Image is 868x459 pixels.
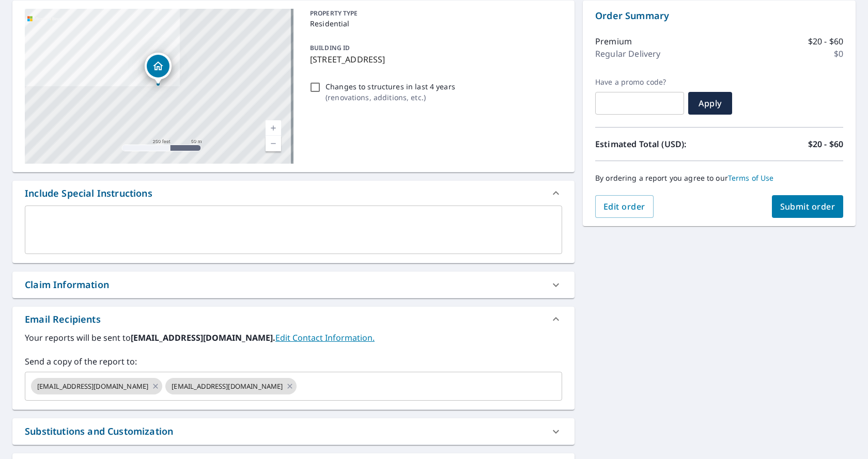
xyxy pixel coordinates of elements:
label: Send a copy of the report to: [25,355,562,368]
p: Order Summary [595,9,843,23]
p: Changes to structures in last 4 years [326,81,455,92]
p: Residential [310,18,558,29]
p: BUILDING ID [310,43,350,52]
label: Your reports will be sent to [25,331,562,344]
div: [EMAIL_ADDRESS][DOMAIN_NAME] [31,378,162,394]
p: Estimated Total (USD): [595,138,719,150]
div: Claim Information [25,278,109,292]
a: Current Level 17, Zoom In [266,120,281,136]
button: Apply [688,92,732,115]
p: Premium [595,35,632,48]
a: Current Level 17, Zoom Out [266,136,281,151]
div: Include Special Instructions [25,186,152,200]
p: Regular Delivery [595,48,660,60]
span: Apply [696,98,724,109]
div: Dropped pin, building 1, Residential property, 17180 NW Sellers Rd Banks, OR 97106 [145,53,172,85]
span: [EMAIL_ADDRESS][DOMAIN_NAME] [31,382,154,391]
div: Email Recipients [12,307,575,331]
button: Edit order [595,195,654,218]
button: Submit order [772,195,844,218]
div: [EMAIL_ADDRESS][DOMAIN_NAME] [165,378,297,394]
a: EditContactInfo [275,332,375,343]
div: Include Special Instructions [12,181,575,205]
p: $0 [834,48,843,60]
div: Substitutions and Customization [25,424,173,438]
b: [EMAIL_ADDRESS][DOMAIN_NAME]. [131,332,275,343]
span: Edit order [603,201,645,212]
p: ( renovations, additions, etc. ) [326,92,455,103]
p: PROPERTY TYPE [310,9,558,18]
span: [EMAIL_ADDRESS][DOMAIN_NAME] [165,382,289,391]
div: Substitutions and Customization [12,418,575,445]
a: Terms of Use [728,173,774,183]
p: By ordering a report you agree to our [595,173,843,183]
p: [STREET_ADDRESS] [310,53,558,66]
p: $20 - $60 [808,35,843,48]
div: Claim Information [12,272,575,298]
p: $20 - $60 [808,138,843,150]
div: Email Recipients [25,312,101,326]
label: Have a promo code? [595,77,684,87]
span: Submit order [780,201,835,212]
